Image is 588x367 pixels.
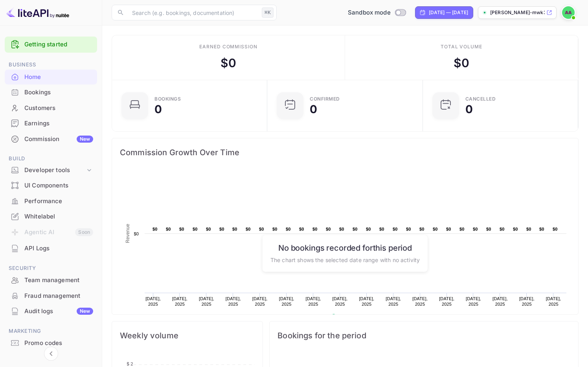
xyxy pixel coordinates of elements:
[153,227,158,231] text: $0
[24,276,93,285] div: Team management
[5,336,97,351] div: Promo codes
[24,166,85,175] div: Developer tools
[24,40,93,49] a: Getting started
[24,307,93,316] div: Audit logs
[339,227,344,231] text: $0
[5,304,97,318] a: Audit logsNew
[5,336,97,350] a: Promo codes
[226,296,241,306] text: [DATE], 2025
[5,178,97,193] a: UI Components
[366,227,371,231] text: $0
[439,296,454,306] text: [DATE], 2025
[500,227,505,231] text: $0
[5,132,97,147] div: CommissionNew
[386,296,401,306] text: [DATE], 2025
[5,304,97,319] div: Audit logsNew
[5,209,97,224] a: Whitelabel
[454,54,469,72] div: $ 0
[179,227,184,231] text: $0
[353,227,358,231] text: $0
[5,194,97,209] div: Performance
[5,327,97,336] span: Marketing
[259,227,264,231] text: $0
[473,227,478,231] text: $0
[127,5,259,20] input: Search (e.g. bookings, documentation)
[134,231,139,236] text: $0
[492,296,508,306] text: [DATE], 2025
[5,288,97,304] div: Fraud management
[154,97,181,101] div: Bookings
[326,227,331,231] text: $0
[459,227,465,231] text: $0
[348,8,391,17] span: Sandbox mode
[246,227,251,231] text: $0
[24,339,93,348] div: Promo codes
[5,116,97,130] a: Earnings
[310,104,317,115] div: 0
[412,296,428,306] text: [DATE], 2025
[299,227,304,231] text: $0
[24,244,93,253] div: API Logs
[345,8,409,17] div: Switch to Production mode
[433,227,438,231] text: $0
[539,227,544,231] text: $0
[262,7,274,18] div: ⌘K
[24,135,93,144] div: Commission
[154,104,162,115] div: 0
[5,241,97,255] a: API Logs
[546,296,561,306] text: [DATE], 2025
[145,296,161,306] text: [DATE], 2025
[465,97,496,101] div: CANCELLED
[5,178,97,193] div: UI Components
[466,296,481,306] text: [DATE], 2025
[6,6,69,19] img: LiteAPI logo
[193,227,198,231] text: $0
[490,9,545,16] p: [PERSON_NAME]-mwk3g.n...
[419,227,424,231] text: $0
[486,227,491,231] text: $0
[24,181,93,190] div: UI Components
[312,227,318,231] text: $0
[24,88,93,97] div: Bookings
[5,209,97,224] div: Whitelabel
[172,296,187,306] text: [DATE], 2025
[406,227,411,231] text: $0
[220,54,236,72] div: $ 0
[199,296,214,306] text: [DATE], 2025
[5,132,97,146] a: CommissionNew
[5,37,97,53] div: Getting started
[24,212,93,221] div: Whitelabel
[279,296,294,306] text: [DATE], 2025
[166,227,171,231] text: $0
[333,296,348,306] text: [DATE], 2025
[24,104,93,113] div: Customers
[270,243,420,252] h6: No bookings recorded for this period
[429,9,468,16] div: [DATE] — [DATE]
[120,146,570,159] span: Commission Growth Over Time
[120,329,255,342] span: Weekly volume
[5,163,97,177] div: Developer tools
[5,61,97,69] span: Business
[77,136,93,143] div: New
[219,227,224,231] text: $0
[5,264,97,273] span: Security
[44,347,58,361] button: Collapse navigation
[286,227,291,231] text: $0
[270,255,420,264] p: The chart shows the selected date range with no activity
[306,296,321,306] text: [DATE], 2025
[24,119,93,128] div: Earnings
[232,227,237,231] text: $0
[526,227,531,231] text: $0
[199,43,257,50] div: Earned commission
[252,296,268,306] text: [DATE], 2025
[519,296,535,306] text: [DATE], 2025
[5,154,97,163] span: Build
[5,194,97,208] a: Performance
[379,227,384,231] text: $0
[5,101,97,115] a: Customers
[5,85,97,99] a: Bookings
[5,85,97,100] div: Bookings
[393,227,398,231] text: $0
[441,43,483,50] div: Total volume
[513,227,518,231] text: $0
